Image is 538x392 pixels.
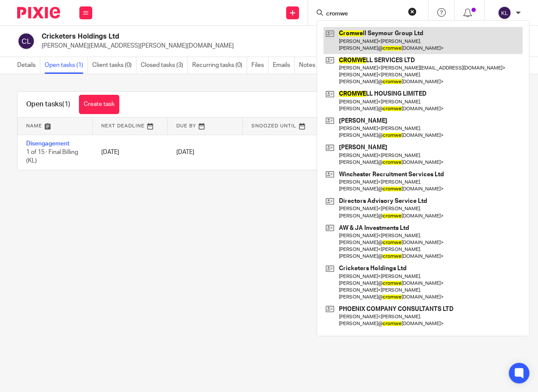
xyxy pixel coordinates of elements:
[17,32,35,50] img: svg%3E
[408,7,417,16] button: Clear
[26,100,70,109] h1: Open tasks
[325,10,402,18] input: Search
[62,101,70,108] span: (1)
[498,6,511,20] img: svg%3E
[192,57,247,74] a: Recurring tasks (0)
[45,57,88,74] a: Open tasks (1)
[251,124,296,128] span: Snoozed Until
[176,149,194,155] span: [DATE]
[93,135,168,170] td: [DATE]
[17,7,60,18] img: Pixie
[299,57,328,74] a: Notes (0)
[79,95,119,114] a: Create task
[251,57,269,74] a: Files
[42,42,404,50] p: [PERSON_NAME][EMAIL_ADDRESS][PERSON_NAME][DOMAIN_NAME]
[42,32,332,41] h2: Cricketers Holdings Ltd
[26,141,70,147] a: Disengagement
[273,57,295,74] a: Emails
[26,149,78,164] span: 1 of 15 · Final Billing (KL)
[92,57,136,74] a: Client tasks (0)
[17,57,40,74] a: Details
[141,57,188,74] a: Closed tasks (3)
